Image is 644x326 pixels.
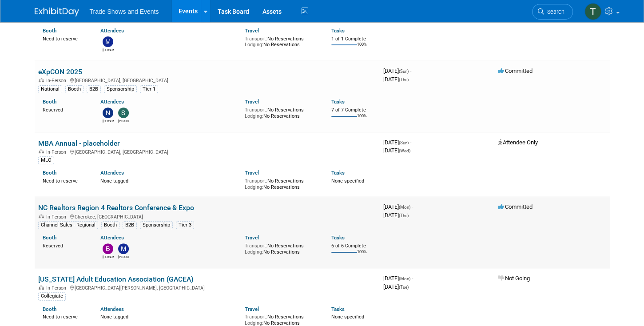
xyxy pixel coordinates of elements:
[412,275,413,282] span: -
[532,4,573,20] a: Search
[331,107,376,113] div: 7 of 7 Complete
[140,85,158,93] div: Tier 1
[399,148,410,153] span: (Wed)
[399,285,409,290] span: (Tue)
[331,170,345,176] a: Tasks
[46,78,69,83] span: In-Person
[498,139,538,146] span: Attendee Only
[39,78,44,82] img: In-Person Event
[245,241,318,255] div: No Reservations No Reservations
[245,105,318,119] div: No Reservations No Reservations
[103,243,113,254] img: Barbara Wilkinson
[100,306,124,312] a: Attendees
[383,203,413,210] span: [DATE]
[118,254,129,259] div: Maurice Vincent
[43,241,87,249] div: Reserved
[43,176,87,184] div: Need to reserve
[46,285,69,291] span: In-Person
[331,235,345,241] a: Tasks
[383,283,409,290] span: [DATE]
[100,235,124,241] a: Attendees
[357,42,367,54] td: 100%
[118,107,129,118] img: Simona Daneshfar
[331,243,376,249] div: 6 of 6 Complete
[43,170,56,176] a: Booth
[38,85,62,93] div: National
[245,312,318,326] div: No Reservations No Reservations
[357,114,367,126] td: 100%
[43,105,87,113] div: Reserved
[331,314,364,320] span: None specified
[43,34,87,42] div: Need to reserve
[544,8,564,15] span: Search
[43,306,56,312] a: Booth
[399,205,410,210] span: (Mon)
[331,178,364,184] span: None specified
[176,221,194,229] div: Tier 3
[245,34,318,48] div: No Reservations No Reservations
[245,176,318,190] div: No Reservations No Reservations
[38,275,194,283] a: [US_STATE] Adult Education Association (GACEA)
[383,76,409,83] span: [DATE]
[331,28,345,34] a: Tasks
[38,76,376,83] div: [GEOGRAPHIC_DATA], [GEOGRAPHIC_DATA]
[39,285,44,290] img: In-Person Event
[103,118,114,123] div: Nate McCombs
[38,213,376,220] div: Cherokee, [GEOGRAPHIC_DATA]
[584,3,601,20] img: Tiff Wagner
[410,139,411,146] span: -
[43,235,56,241] a: Booth
[100,312,238,320] div: None tagged
[38,68,82,76] a: eXpCON 2025
[43,312,87,320] div: Need to reserve
[245,42,263,48] span: Lodging:
[410,68,411,74] span: -
[383,212,409,219] span: [DATE]
[399,140,409,145] span: (Sun)
[245,170,259,176] a: Travel
[399,77,409,82] span: (Thu)
[245,184,263,190] span: Lodging:
[43,28,56,34] a: Booth
[498,203,533,210] span: Committed
[39,149,44,154] img: In-Person Event
[245,36,267,42] span: Transport:
[331,99,345,105] a: Tasks
[38,139,120,147] a: MBA Annual - placeholder
[38,284,376,291] div: [GEOGRAPHIC_DATA][PERSON_NAME], [GEOGRAPHIC_DATA]
[38,148,376,155] div: [GEOGRAPHIC_DATA], [GEOGRAPHIC_DATA]
[39,214,44,219] img: In-Person Event
[331,306,345,312] a: Tasks
[103,47,114,52] div: Michael Jackson
[399,276,410,281] span: (Mon)
[399,69,409,74] span: (Sun)
[38,221,98,229] div: Channel Sales - Regional
[65,85,83,93] div: Booth
[100,28,124,34] a: Attendees
[245,306,259,312] a: Travel
[38,292,66,300] div: Collegiate
[103,36,113,47] img: Michael Jackson
[100,99,124,105] a: Attendees
[245,235,259,241] a: Travel
[38,203,194,212] a: NC Realtors Region 4 Realtors Conference & Expo
[103,254,114,259] div: Barbara Wilkinson
[38,156,54,164] div: MLO
[245,99,259,105] a: Travel
[245,178,267,184] span: Transport:
[331,36,376,42] div: 1 of 1 Complete
[87,85,101,93] div: B2B
[399,213,409,218] span: (Thu)
[118,118,129,123] div: Simona Daneshfar
[103,107,113,118] img: Nate McCombs
[43,99,56,105] a: Booth
[245,320,263,326] span: Lodging:
[245,243,267,249] span: Transport:
[104,85,137,93] div: Sponsorship
[383,68,411,74] span: [DATE]
[46,214,69,220] span: In-Person
[245,113,263,119] span: Lodging:
[245,107,267,113] span: Transport:
[46,149,69,155] span: In-Person
[123,221,137,229] div: B2B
